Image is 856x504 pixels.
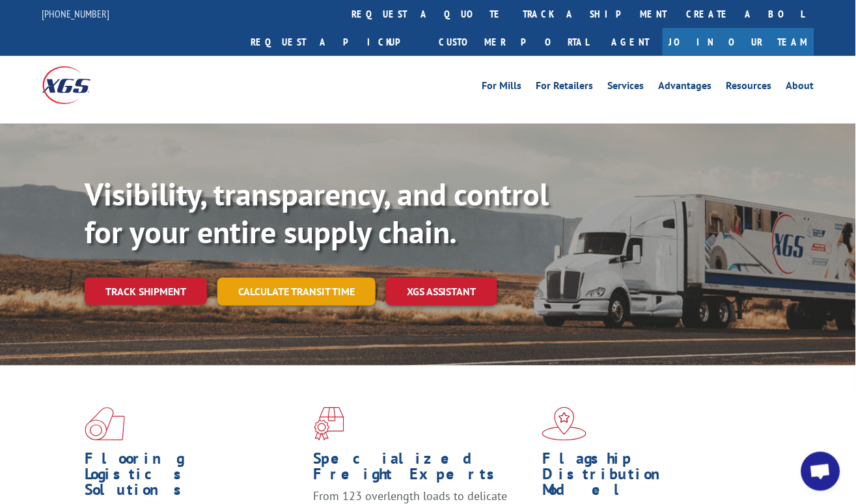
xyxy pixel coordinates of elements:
[386,278,497,306] a: XGS ASSISTANT
[536,81,594,95] a: For Retailers
[659,81,712,95] a: Advantages
[726,81,772,95] a: Resources
[801,452,840,491] div: Open chat
[85,278,207,305] a: Track shipment
[786,81,814,95] a: About
[314,407,344,441] img: xgs-icon-focused-on-flooring-red
[599,28,663,56] a: Agent
[217,278,376,306] a: Calculate transit time
[85,407,125,441] img: xgs-icon-total-supply-chain-intelligence-red
[608,81,644,95] a: Services
[542,407,587,441] img: xgs-icon-flagship-distribution-model-red
[482,81,522,95] a: For Mills
[42,7,110,20] a: [PHONE_NUMBER]
[242,28,430,56] a: Request a pickup
[85,174,549,252] b: Visibility, transparency, and control for your entire supply chain.
[663,28,814,56] a: Join Our Team
[430,28,599,56] a: Customer Portal
[314,451,533,489] h1: Specialized Freight Experts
